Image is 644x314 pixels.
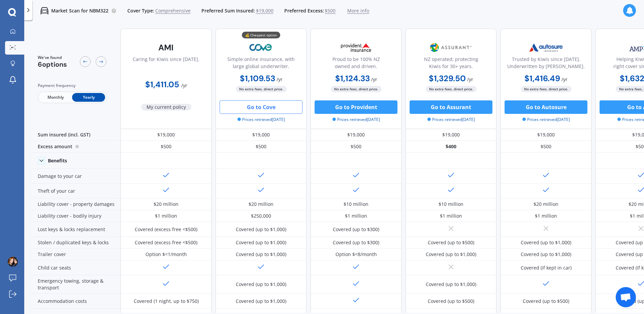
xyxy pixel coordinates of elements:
div: Covered (up to $300) [333,239,379,246]
b: $1,124.33 [335,73,370,84]
div: $20 million [534,201,558,208]
span: 6 options [38,60,67,69]
div: Covered (1 night, up to $750) [134,298,199,305]
div: Option $<8/month [335,251,377,258]
div: Covered (up to $1,000) [236,281,286,288]
div: Covered (up to $1,000) [521,251,571,258]
div: Covered (up to $500) [428,298,474,305]
span: More info [347,7,369,14]
div: Covered (up to $1,000) [521,239,571,246]
div: $19,000 [311,129,401,141]
div: Stolen / duplicated keys & locks [30,237,121,249]
div: $500 [121,141,212,153]
button: Go to Provident [315,100,397,114]
div: Trusted by Kiwis since [DATE]. Underwritten by [PERSON_NAME]. [506,56,586,72]
img: Provident.png [334,39,378,56]
div: $1 million [155,213,177,219]
div: Lost keys & locks replacement [30,222,121,237]
div: $250,000 [251,213,271,219]
div: $19,000 [501,129,591,141]
span: Yearly [72,93,105,102]
img: car.f15378c7a67c060ca3f3.svg [40,7,49,15]
div: $1 million [535,213,557,219]
span: Prices retrieved [DATE] [332,117,380,123]
div: $1 million [345,213,367,219]
img: Autosure.webp [524,39,568,56]
span: Prices retrieved [DATE] [522,117,570,123]
div: Excess amount [30,141,121,153]
span: No extra fees, direct price. [236,86,287,92]
div: Theft of your car [30,184,121,198]
div: Caring for Kiwis since [DATE]. [133,56,199,72]
div: $10 million [439,201,463,208]
div: Trailer cover [30,249,121,260]
div: Option $<1/month [146,251,187,258]
div: Simple online insurance, with large global underwriter. [221,56,301,72]
img: ACg8ocKIsIFtZKNnvpPT9a02FKB0wBQ9yKHCK_CJKHbKrcl7BAhYVCI=s96-c [8,257,18,267]
div: $500 [501,141,591,153]
span: / yr [561,76,568,83]
span: No extra fees, direct price. [426,86,477,92]
img: Cove.webp [239,39,283,56]
div: $10 million [344,201,368,208]
span: $19,000 [256,7,273,14]
div: $1 million [440,213,462,219]
button: Go to Assurant [410,100,492,114]
span: / yr [467,76,473,83]
span: / yr [371,76,377,83]
span: Prices retrieved [DATE] [427,117,475,123]
button: Go to Cove [220,100,302,114]
span: Cover Type: [127,7,154,14]
div: Covered (up to $300) [333,226,379,233]
img: AMI-text-1.webp [144,39,188,56]
div: $20 million [154,201,179,208]
div: Covered (excess free <$500) [135,239,197,246]
div: 💰 Cheapest option [242,32,280,38]
div: $19,000 [121,129,212,141]
div: Covered (up to $1,000) [236,298,286,305]
div: Covered (if kept in car) [521,264,572,271]
div: Benefits [48,158,67,164]
div: Covered (excess free <$500) [135,226,197,233]
button: Go to Autosure [505,100,587,114]
span: Monthly [39,93,72,102]
p: Market Scan for NBM322 [51,7,108,14]
div: Covered (up to $500) [523,298,569,305]
span: No extra fees, direct price. [521,86,572,92]
div: Sum insured (incl. GST) [30,129,121,141]
div: Payment frequency [38,82,106,89]
img: Assurant.png [429,39,473,56]
div: $500 [311,141,401,153]
div: Accommodation costs [30,294,121,309]
span: Preferred Sum Insured: [201,7,255,14]
div: NZ operated; protecting Kiwis for 30+ years. [411,56,491,72]
span: Prices retrieved [DATE] [237,117,285,123]
div: Covered (up to $1,000) [236,226,286,233]
div: Covered (up to $1,000) [426,251,476,258]
div: $400 [406,141,496,153]
span: We've found [38,55,67,61]
b: $1,416.49 [524,73,560,84]
span: No extra fees, direct price. [331,86,382,92]
div: Covered (up to $1,000) [236,239,286,246]
div: Covered (up to $500) [428,239,474,246]
a: Open chat [616,287,636,307]
div: $19,000 [406,129,496,141]
div: $500 [216,141,307,153]
div: $19,000 [216,129,307,141]
b: $1,329.50 [429,73,466,84]
div: Proud to be 100% NZ owned and driven. [316,56,396,72]
span: / yr [277,76,283,83]
span: Preferred Excess: [284,7,324,14]
div: Damage to your car [30,169,121,184]
span: My current policy [141,104,191,111]
b: $1,411.05 [145,79,179,90]
div: $20 million [249,201,273,208]
div: Liability cover - bodily injury [30,210,121,222]
div: Child car seats [30,260,121,275]
span: Comprehensive [155,7,191,14]
b: $1,109.53 [240,73,275,84]
span: / yr [181,82,187,89]
div: Liability cover - property damages [30,198,121,210]
div: Covered (up to $1,000) [236,251,286,258]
